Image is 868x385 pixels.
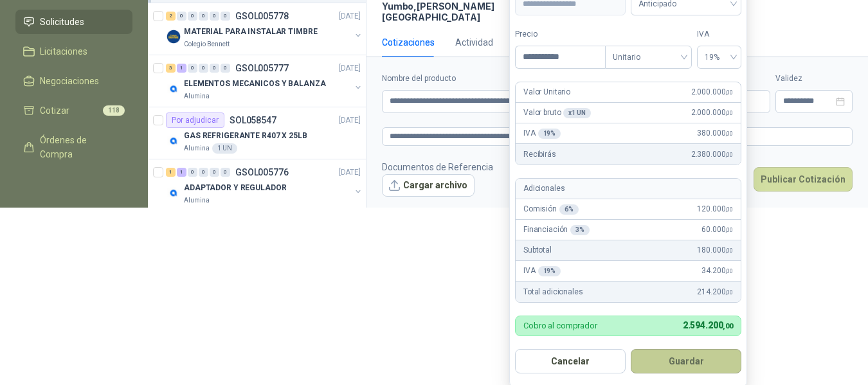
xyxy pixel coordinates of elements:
span: 118 [103,105,125,116]
div: 3 [166,64,176,73]
p: GSOL005778 [235,12,289,21]
img: Company Logo [166,29,181,44]
p: MATERIAL PARA INSTALAR TIMBRE [184,26,318,38]
div: 19 % [538,266,561,276]
div: 6 % [559,204,579,215]
button: Cargar archivo [382,174,475,197]
p: Cobro al comprador [523,321,597,330]
span: 180.000 [697,244,733,256]
div: 0 [177,12,186,21]
p: ELEMENTOS MECANICOS Y BALANZA [184,78,326,90]
div: 0 [199,12,208,21]
a: 1 1 0 0 0 0 GSOL005776[DATE] Company LogoADAPTADOR Y REGULADORAlumina [166,165,363,206]
span: 2.000.000 [691,107,733,119]
span: Licitaciones [40,44,87,58]
div: 0 [221,12,230,21]
a: Solicitudes [15,10,132,34]
span: ,00 [723,322,733,330]
button: Cancelar [515,349,626,373]
p: Valor bruto [523,107,591,119]
p: Total adicionales [523,286,583,298]
img: Company Logo [166,81,181,96]
span: 214.200 [697,286,733,298]
label: IVA [697,28,741,40]
a: 3 1 0 0 0 0 GSOL005777[DATE] Company LogoELEMENTOS MECANICOS Y BALANZAAlumina [166,60,363,102]
p: Colegio Bennett [184,39,230,49]
p: Financiación [523,224,590,236]
span: ,00 [725,151,733,158]
span: 2.594.200 [683,320,733,330]
div: 2 [166,12,176,21]
span: Cotizar [40,103,69,118]
label: Precio [515,28,605,40]
div: Por adjudicar [166,112,224,128]
div: x 1 UN [563,108,590,118]
button: Publicar Cotización [754,167,853,192]
span: 34.200 [701,265,733,277]
label: Validez [775,73,853,85]
p: IVA [523,265,561,277]
span: ,00 [725,267,733,274]
div: 0 [210,168,219,177]
p: [DATE] [339,166,361,179]
div: 1 [177,168,186,177]
div: 19 % [538,129,561,139]
span: 2.000.000 [691,86,733,98]
div: Actividad [455,35,493,49]
span: ,00 [725,109,733,116]
span: Unitario [613,48,684,67]
span: ,00 [725,226,733,233]
span: ,00 [725,130,733,137]
span: ,00 [725,206,733,213]
a: Remisiones [15,172,132,196]
p: GSOL005777 [235,64,289,73]
a: Negociaciones [15,69,132,93]
p: [DATE] [339,114,361,127]
a: Cotizar118 [15,98,132,123]
div: 0 [210,12,219,21]
p: IVA [523,127,561,139]
span: ,00 [725,289,733,296]
p: [DATE] [339,62,361,75]
div: 0 [199,64,208,73]
p: Alumina [184,195,210,206]
p: Valor Unitario [523,86,570,98]
img: Company Logo [166,133,181,148]
a: 2 0 0 0 0 0 GSOL005778[DATE] Company LogoMATERIAL PARA INSTALAR TIMBREColegio Bennett [166,8,363,49]
div: 0 [199,168,208,177]
div: 0 [188,12,197,21]
span: ,00 [725,247,733,254]
div: 0 [210,64,219,73]
p: Adicionales [523,183,565,195]
p: Subtotal [523,244,552,256]
div: 3 % [570,225,590,235]
a: Órdenes de Compra [15,128,132,166]
span: 380.000 [697,127,733,139]
span: ,00 [725,89,733,96]
label: Nombre del producto [382,73,591,85]
p: GSOL005776 [235,168,289,177]
div: 0 [188,64,197,73]
div: 1 [166,168,176,177]
div: 0 [221,168,230,177]
p: Recibirás [523,148,556,161]
span: 60.000 [701,224,733,236]
div: Cotizaciones [382,35,435,49]
p: Comisión [523,203,579,215]
span: 2.380.000 [691,148,733,161]
p: [DATE] [339,10,361,22]
div: 0 [188,168,197,177]
p: Alumina [184,143,210,154]
a: Por adjudicarSOL058547[DATE] Company LogoGAS REFRIGERANTE R407 X 25LBAlumina1 UN [148,107,366,159]
div: 1 UN [212,143,237,154]
div: 1 [177,64,186,73]
img: Company Logo [166,185,181,201]
p: ADAPTADOR Y REGULADOR [184,182,286,194]
button: Guardar [631,349,741,373]
span: Solicitudes [40,15,84,29]
p: SOL058547 [230,116,276,125]
p: Documentos de Referencia [382,160,493,174]
a: Licitaciones [15,39,132,64]
p: GAS REFRIGERANTE R407 X 25LB [184,130,307,142]
div: 0 [221,64,230,73]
